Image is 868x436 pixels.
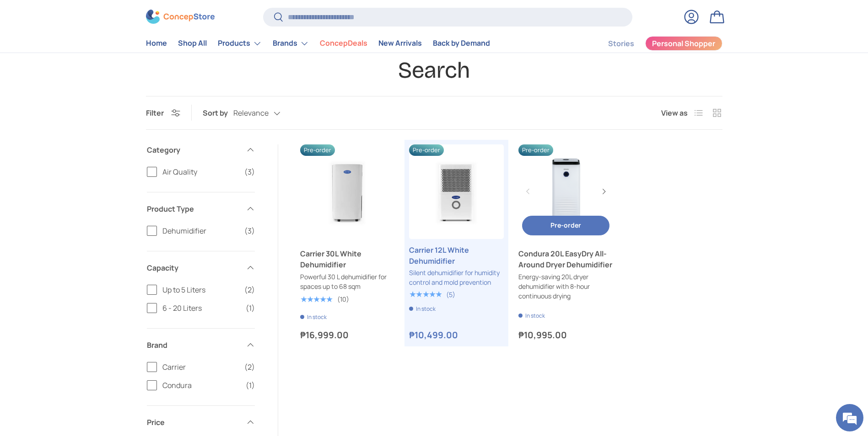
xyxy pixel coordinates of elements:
a: Carrier 30L White Dehumidifier [300,248,395,270]
span: Pre-order [550,221,581,229]
a: Carrier 12L White Dehumidifier [409,245,504,266]
summary: Category [147,133,255,166]
a: Condura 20L EasyDry All-Around Dryer Dehumidifier [518,248,613,270]
span: Pre-order [409,144,444,156]
button: Pre-order [522,216,609,235]
span: (1) [246,303,255,314]
span: Dehumidifier [162,225,239,236]
span: Category [147,144,240,155]
span: Relevance [233,109,269,117]
span: (2) [244,362,255,372]
span: Filter [146,108,164,118]
a: Condura 20L EasyDry All-Around Dryer Dehumidifier [518,144,613,239]
summary: Products [212,34,267,53]
span: Air Quality [162,166,239,177]
span: 6 - 20 Liters [162,303,240,314]
summary: Brand [147,329,255,362]
span: Carrier [162,362,239,372]
span: Capacity [147,262,240,273]
a: New Arrivals [378,35,422,53]
a: ConcepDeals [320,35,367,53]
span: Personal Shopper [652,40,715,48]
span: (3) [244,166,255,177]
span: Pre-order [300,144,335,156]
span: Brand [147,340,240,351]
button: Filter [146,108,180,118]
span: (2) [244,284,255,295]
a: Back by Demand [433,35,490,53]
summary: Brands [267,34,314,53]
img: ConcepStore [146,10,215,24]
a: Stories [608,35,634,53]
nav: Primary [146,34,490,53]
span: Product Type [147,203,240,214]
label: Sort by [203,107,233,118]
a: Carrier 12L White Dehumidifier [409,144,504,239]
span: View as [661,107,688,118]
summary: Capacity [147,251,255,284]
h1: Search [146,56,722,85]
span: Price [147,417,240,428]
a: Shop All [178,35,207,53]
span: Up to 5 Liters [162,284,239,295]
summary: Product Type [147,192,255,225]
button: Relevance [233,105,299,121]
nav: Secondary [586,34,722,53]
a: Personal Shopper [645,36,722,51]
span: Condura [162,380,240,391]
span: (3) [244,225,255,236]
a: Carrier 30L White Dehumidifier [300,144,395,239]
span: Pre-order [518,144,553,156]
a: Home [146,35,167,53]
span: (1) [246,380,255,391]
